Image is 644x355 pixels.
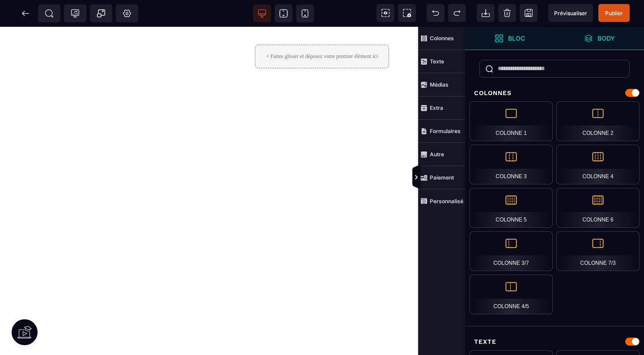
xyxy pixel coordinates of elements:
span: Médias [418,73,465,96]
span: Favicon [116,4,138,22]
div: Colonne 2 [556,101,640,141]
span: Nettoyage [498,4,516,22]
span: Ouvrir les blocs [465,27,555,50]
div: Colonne 1 [470,101,553,141]
span: Popup [97,9,106,18]
span: Aperçu [548,4,593,22]
div: + Faites glisser et déposez votre premier élément ici [255,18,389,42]
span: Métadata SEO [38,4,60,22]
span: Texte [418,50,465,73]
span: Voir mobile [296,4,314,22]
div: Colonne 4/5 [470,275,553,314]
div: Colonne 5 [470,188,553,228]
strong: Bloc [508,35,525,42]
span: Tracking [71,9,80,18]
span: Publier [605,10,623,17]
span: Rétablir [448,4,466,22]
div: Colonne 7/3 [556,231,640,271]
span: Afficher les vues [465,164,474,191]
span: Formulaires [418,120,465,143]
span: Enregistrer [520,4,538,22]
span: Extra [418,96,465,120]
span: Voir tablette [275,4,292,22]
strong: Colonnes [430,35,454,42]
span: Créer une alerte modale [90,4,112,22]
span: Enregistrer le contenu [598,4,630,22]
div: Colonne 4 [556,145,640,184]
strong: Paiement [430,174,454,181]
div: Colonne 3 [470,145,553,184]
span: Capture d'écran [398,4,416,22]
span: Colonnes [418,27,465,50]
span: Autre [418,143,465,166]
div: Texte [465,334,644,350]
span: Voir les composants [377,4,394,22]
strong: Personnalisé [430,198,463,205]
span: Voir bureau [253,4,271,22]
span: Paiement [418,166,465,189]
span: Importer [477,4,495,22]
span: Réglages Body [123,9,131,18]
span: Retour [17,4,34,22]
span: Défaire [427,4,445,22]
strong: Médias [430,81,449,88]
div: Colonne 3/7 [470,231,553,271]
strong: Formulaires [430,128,461,134]
span: Personnalisé [418,189,465,213]
span: Ouvrir les calques [555,27,644,50]
span: Prévisualiser [554,10,587,17]
div: Colonnes [465,85,644,101]
strong: Autre [430,151,444,158]
span: SEO [45,9,54,18]
strong: Extra [430,104,443,111]
strong: Body [597,35,615,42]
div: Colonne 6 [556,188,640,228]
span: Code de suivi [64,4,86,22]
strong: Texte [430,58,444,65]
